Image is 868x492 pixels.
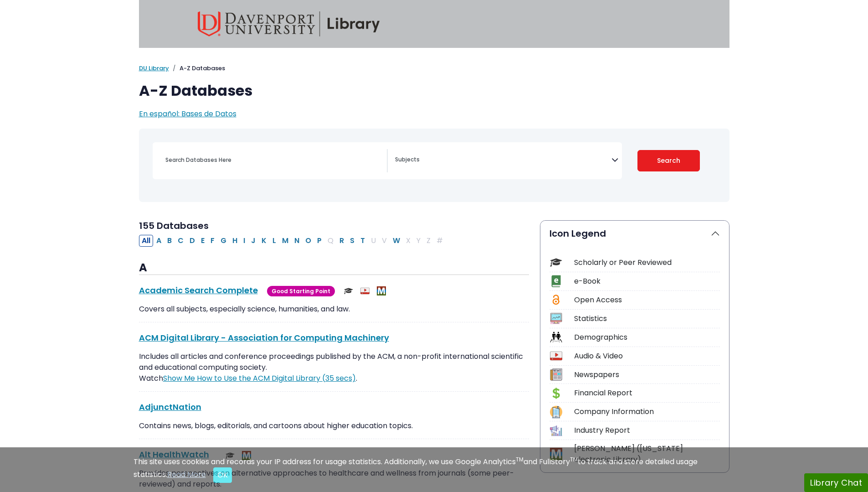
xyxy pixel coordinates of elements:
[637,150,700,171] button: Submit for Search Results
[550,406,562,418] img: Icon Company Information
[139,129,729,202] nav: Search filters
[248,235,258,247] button: Filter Results J
[164,235,175,247] button: Filter Results B
[259,235,269,247] button: Filter Results K
[574,388,720,399] div: Financial Report
[134,456,735,483] div: This site uses cookies and records your IP address for usage statistics. Additionally, we use Goo...
[574,425,720,436] div: Industry Report
[139,64,169,73] a: DU Library
[574,313,720,324] div: Statistics
[139,261,529,275] h3: A
[198,235,207,247] button: Filter Results E
[139,401,201,413] a: AdjunctNation
[175,235,186,247] button: Filter Results C
[139,109,236,119] a: En español: Bases de Datos
[344,286,353,295] img: Scholarly or Peer Reviewed
[270,235,279,247] button: Filter Results L
[167,469,206,480] a: Read More
[574,369,720,380] div: Newspapers
[574,257,720,268] div: Scholarly or Peer Reviewed
[574,351,720,362] div: Audio & Video
[139,64,729,73] nav: breadcrumb
[154,235,164,247] button: Filter Results A
[314,235,324,247] button: Filter Results P
[139,420,529,431] p: Contains news, blogs, editorials, and cartoons about higher education topics.
[292,235,302,247] button: Filter Results N
[550,387,562,399] img: Icon Financial Report
[550,331,562,343] img: Icon Demographics
[303,235,314,247] button: Filter Results O
[574,295,720,306] div: Open Access
[574,406,720,417] div: Company Information
[139,332,389,343] a: ACM Digital Library - Association for Computing Machinery
[360,286,370,295] img: Audio & Video
[550,256,562,269] img: Icon Scholarly or Peer Reviewed
[516,456,524,463] sup: TM
[574,443,720,465] div: [PERSON_NAME] ([US_STATE] electronic Library)
[139,351,529,384] p: Includes all articles and conference proceedings published by the ACM, a non-profit international...
[267,286,335,296] span: Good Starting Point
[213,467,232,483] button: Close
[198,11,380,36] img: Davenport University Library
[540,221,729,246] button: Icon Legend
[241,235,248,247] button: Filter Results I
[163,373,356,383] a: Link opens in new window
[377,286,386,295] img: MeL (Michigan electronic Library)
[218,235,229,247] button: Filter Results G
[550,294,562,306] img: Icon Open Access
[139,82,729,99] h1: A-Z Databases
[550,275,562,287] img: Icon e-Book
[395,157,611,164] textarea: Search
[358,235,368,247] button: Filter Results T
[804,473,868,492] button: Library Chat
[574,332,720,343] div: Demographics
[337,235,347,247] button: Filter Results R
[574,276,720,287] div: e-Book
[550,425,562,437] img: Icon Industry Report
[139,235,447,245] div: Alpha-list to filter by first letter of database name
[570,456,578,463] sup: TM
[139,285,258,296] a: Academic Search Complete
[139,235,153,247] button: All
[230,235,240,247] button: Filter Results H
[550,312,562,325] img: Icon Statistics
[347,235,357,247] button: Filter Results S
[187,235,198,247] button: Filter Results D
[390,235,403,247] button: Filter Results W
[169,64,225,73] li: A-Z Databases
[208,235,217,247] button: Filter Results F
[550,350,562,362] img: Icon Audio & Video
[279,235,291,247] button: Filter Results M
[139,304,529,315] p: Covers all subjects, especially science, humanities, and law.
[550,368,562,381] img: Icon Newspapers
[160,153,387,166] input: Search database by title or keyword
[139,219,209,232] span: 155 Databases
